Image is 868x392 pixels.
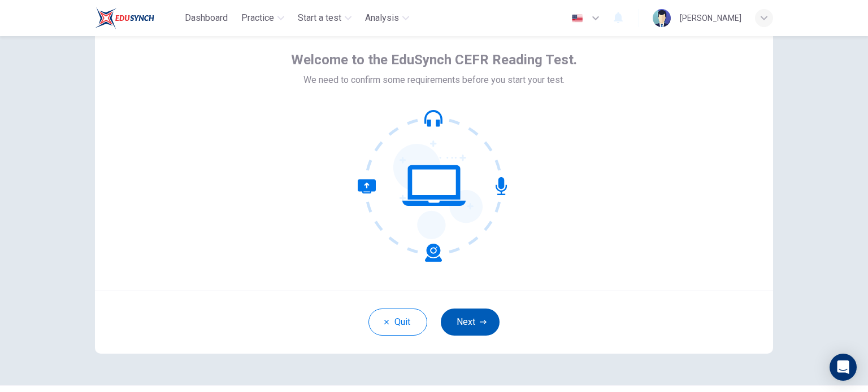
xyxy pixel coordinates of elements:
span: We need to confirm some requirements before you start your test. [303,73,565,87]
button: Quit [368,309,427,336]
img: en [570,14,584,23]
div: [PERSON_NAME] [680,11,741,25]
a: EduSynch logo [95,7,180,29]
div: Open Intercom Messenger [830,354,857,381]
span: Dashboard [185,11,228,25]
span: Start a test [298,11,341,25]
img: Profile picture [653,9,671,27]
button: Practice [237,8,289,28]
span: Analysis [365,11,399,25]
button: Start a test [293,8,356,28]
button: Analysis [361,8,414,28]
span: Practice [241,11,274,25]
span: Welcome to the EduSynch CEFR Reading Test. [291,51,577,69]
button: Next [441,309,500,336]
img: EduSynch logo [95,7,154,29]
button: Dashboard [180,8,232,28]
